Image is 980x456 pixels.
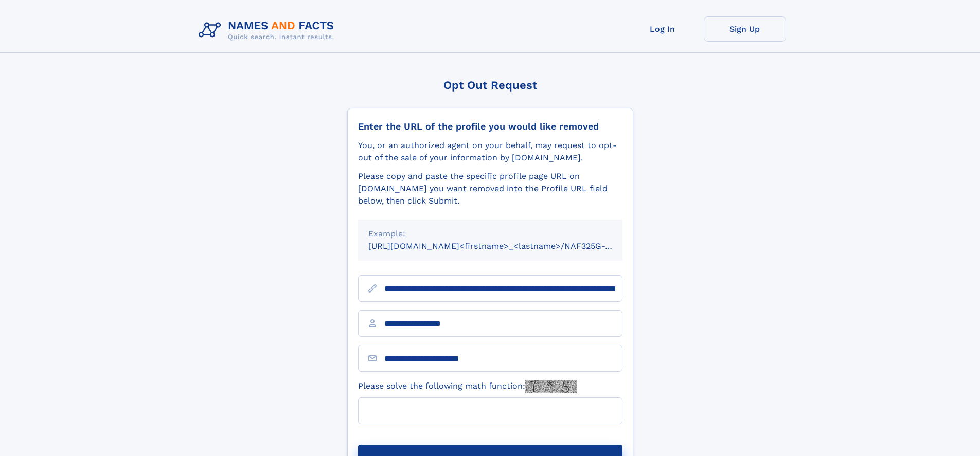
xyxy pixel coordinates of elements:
img: Logo Names and Facts [194,16,343,44]
div: Example: [368,228,612,240]
a: Sign Up [704,16,786,42]
a: Log In [621,16,704,42]
small: [URL][DOMAIN_NAME]<firstname>_<lastname>/NAF325G-xxxxxxxx [368,241,642,251]
label: Please solve the following math function: [358,380,577,393]
div: Enter the URL of the profile you would like removed [358,121,622,132]
div: Opt Out Request [347,79,633,92]
div: You, or an authorized agent on your behalf, may request to opt-out of the sale of your informatio... [358,139,622,164]
div: Please copy and paste the specific profile page URL on [DOMAIN_NAME] you want removed into the Pr... [358,170,622,207]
